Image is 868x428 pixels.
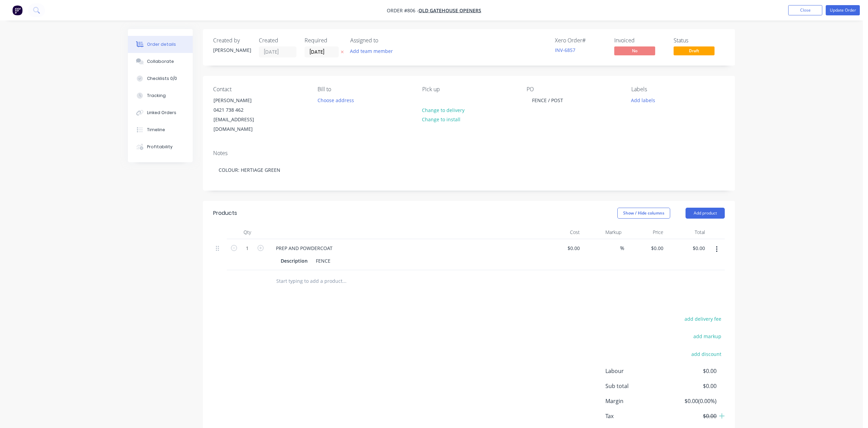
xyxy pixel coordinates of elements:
button: Choose address [314,95,357,105]
a: INV-6857 [555,47,575,53]
button: Show / Hide columns [617,208,670,219]
button: Add product [686,208,725,219]
img: Factory [12,5,23,15]
button: Tracking [128,87,193,104]
div: FENCE [313,256,333,266]
span: Sub total [605,382,666,390]
div: Contact [213,86,307,93]
button: Collaborate [128,53,193,70]
div: Collaborate [147,58,174,65]
button: Close [788,5,822,15]
span: $0.00 [666,382,717,390]
span: $0.00 [666,367,717,375]
div: Pick up [422,86,516,93]
button: Change to delivery [418,105,468,114]
div: Markup [583,225,624,239]
div: Created [259,37,296,44]
button: add delivery fee [681,314,725,323]
button: Add labels [627,95,659,105]
div: Status [674,37,725,44]
span: % [620,244,624,252]
div: Checklists 0/0 [147,75,177,82]
div: Profitability [147,144,173,150]
button: Add team member [350,46,397,56]
button: Linked Orders [128,104,193,121]
button: Checklists 0/0 [128,70,193,87]
input: Start typing to add a product... [276,274,412,288]
button: add markup [690,332,725,341]
span: Tax [605,412,666,420]
div: Required [305,37,342,44]
span: No [614,46,655,55]
div: Invoiced [614,37,665,44]
span: Draft [674,46,715,55]
div: Products [213,209,237,217]
div: [PERSON_NAME] [214,96,270,105]
a: Qld Gatehouse Openers [418,7,481,14]
div: Price [624,225,666,239]
div: Labels [631,86,725,93]
div: [PERSON_NAME]0421 738 462[EMAIL_ADDRESS][DOMAIN_NAME] [208,95,276,134]
div: [EMAIL_ADDRESS][DOMAIN_NAME] [214,115,270,134]
div: Xero Order # [555,37,606,44]
div: PREP AND POWDERCOAT [270,243,338,253]
div: Notes [213,150,725,156]
div: Tracking [147,93,166,99]
button: Timeline [128,121,193,138]
div: 0421 738 462 [214,105,270,115]
button: Add team member [347,46,397,56]
div: FENCE / POST [527,95,569,105]
span: Margin [605,397,666,405]
div: COLOUR: HERTIAGE GREEN [213,160,725,180]
div: Assigned to [350,37,418,44]
div: Linked Orders [147,110,176,116]
div: Bill to [318,86,411,93]
button: Order details [128,36,193,53]
button: add discount [688,349,725,358]
button: Profitability [128,138,193,155]
span: Labour [605,367,666,375]
div: Description [278,256,310,266]
button: Change to install [418,115,464,124]
div: Created by [213,37,251,44]
button: Update Order [826,5,860,15]
div: PO [527,86,620,93]
span: Order #806 - [387,7,418,14]
div: Total [666,225,708,239]
div: [PERSON_NAME] [213,46,251,54]
span: $0.00 [666,412,717,420]
span: $0.00 ( 0.00 %) [666,397,717,405]
div: Cost [541,225,583,239]
div: Order details [147,41,176,47]
div: Qty [227,225,268,239]
div: Timeline [147,127,165,133]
